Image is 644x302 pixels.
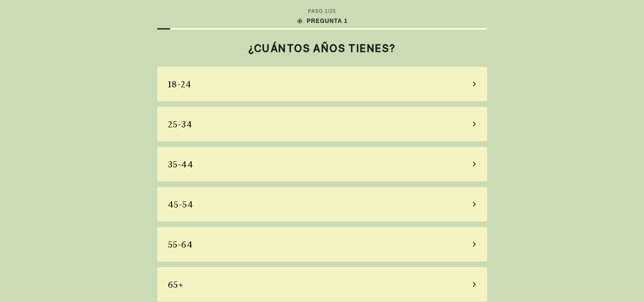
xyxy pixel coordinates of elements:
div: PASO 1 / 25 [308,8,336,15]
h2: ¿CUÁNTOS AÑOS TIENES? [157,42,487,54]
div: 55-64 [168,238,193,251]
div: 35-44 [168,158,194,171]
div: 45-54 [168,198,194,211]
div: PREGUNTA 1 [296,17,348,25]
div: 65+ [168,278,184,291]
div: 25-34 [168,118,193,131]
div: 18-24 [168,78,192,91]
